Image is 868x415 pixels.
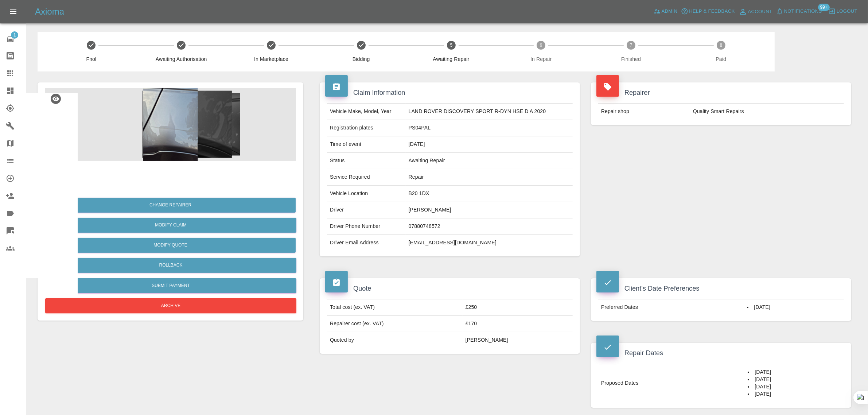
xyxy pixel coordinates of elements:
button: Logout [827,6,859,17]
td: [DATE] [406,136,573,153]
td: Repairer cost (ex. VAT) [327,316,463,332]
td: Quality Smart Repairs [690,104,844,120]
a: Account [737,6,774,18]
button: Submit Payment [45,278,296,293]
img: qt_1S955qA4aDea5wMjP5SQo3HC [48,164,71,187]
span: Admin [662,7,678,16]
span: Help & Feedback [689,7,735,16]
td: Quoted by [327,332,463,348]
a: Modify Claim [45,218,296,233]
td: PS04PAL [406,120,573,136]
span: Awaiting Repair [409,55,493,63]
td: Vehicle Location [327,186,406,202]
text: 5 [450,43,452,48]
td: [PERSON_NAME] [406,202,573,218]
h4: Client's Date Preferences [596,284,846,294]
td: Service Required [327,169,406,186]
text: 8 [720,43,723,48]
span: Fnol [49,55,133,63]
text: 7 [630,43,632,48]
h4: Repair Dates [596,348,846,358]
span: In Repair [499,55,583,63]
td: 07880748572 [406,218,573,235]
td: Vehicle Make, Model, Year [327,104,406,120]
td: £170 [463,316,573,332]
li: [DATE] [748,383,841,391]
li: [DATE] [748,391,841,398]
span: In Marketplace [229,55,314,63]
button: Notifications [774,6,824,17]
td: Preferred Dates [598,299,744,315]
td: Repair [406,169,573,186]
button: Rollback [45,258,296,273]
button: Change Repairer [45,198,296,213]
button: Archive [45,298,296,313]
span: Paid [679,55,763,63]
td: Repair shop [598,104,690,120]
button: Open drawer [4,3,22,20]
span: Notifications [784,7,822,16]
td: Total cost (ex. VAT) [327,299,463,316]
td: Status [327,153,406,169]
td: £250 [463,299,573,316]
td: Registration plates [327,120,406,136]
span: 99+ [818,4,830,11]
span: Finished [589,55,673,63]
td: [PERSON_NAME] [463,332,573,348]
td: Driver Email Address [327,235,406,251]
td: Time of event [327,136,406,153]
li: [DATE] [748,369,841,376]
button: Help & Feedback [679,6,736,17]
span: 1 [11,31,18,39]
li: [DATE] [747,304,841,311]
span: Awaiting Authorisation [139,55,223,63]
td: Driver Phone Number [327,218,406,235]
h4: Quote [325,284,575,294]
span: Account [748,8,772,16]
td: [EMAIL_ADDRESS][DOMAIN_NAME] [406,235,573,251]
td: Awaiting Repair [406,153,573,169]
h4: Claim Information [325,88,575,98]
span: Bidding [319,55,403,63]
button: Modify Quote [45,238,296,253]
li: [DATE] [748,376,841,383]
span: Logout [837,7,857,16]
h4: Repairer [596,88,846,98]
td: Driver [327,202,406,218]
h5: Axioma [35,6,64,18]
a: Admin [652,6,680,17]
img: 084d3557-a55a-45b6-ba3c-9a1f8afe4081 [45,88,296,161]
td: LAND ROVER DISCOVERY SPORT R-DYN HSE D A 2020 [406,104,573,120]
td: Proposed Dates [598,364,745,402]
text: 6 [540,43,542,48]
td: B20 1DX [406,186,573,202]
